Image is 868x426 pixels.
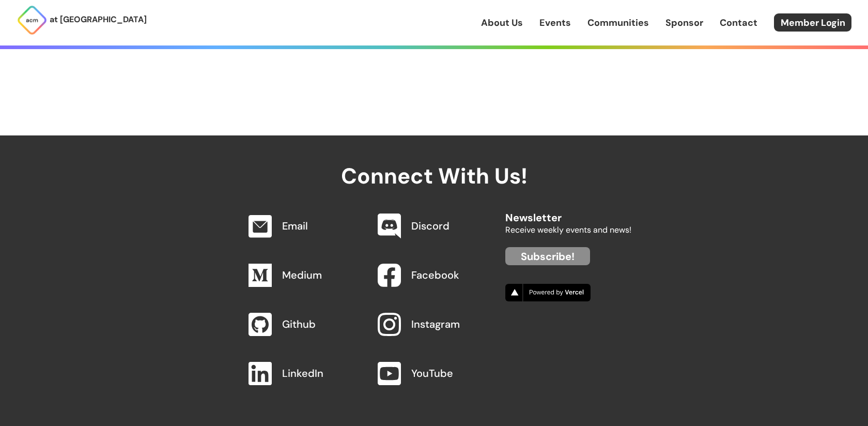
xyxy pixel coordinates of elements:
a: About Us [481,16,523,29]
img: Facebook [378,264,401,287]
a: Instagram [411,317,460,331]
a: Discord [411,219,450,233]
img: Email [249,215,272,238]
img: Medium [249,264,272,287]
h2: Connect With Us! [237,135,631,188]
p: at [GEOGRAPHIC_DATA] [50,13,147,26]
img: ACM Logo [17,5,48,36]
a: Email [282,219,308,233]
a: Facebook [411,268,459,282]
img: Instagram [378,313,401,336]
img: YouTube [378,362,401,385]
img: Vercel [505,284,591,301]
a: Subscribe! [505,247,590,265]
a: Medium [282,268,322,282]
img: LinkedIn [249,362,272,385]
a: Events [539,16,571,29]
a: at [GEOGRAPHIC_DATA] [17,5,147,36]
img: Discord [378,214,401,239]
a: Communities [587,16,649,29]
a: LinkedIn [282,367,323,380]
a: YouTube [411,367,453,380]
a: Github [282,317,316,331]
a: Sponsor [665,16,703,29]
a: Member Login [774,13,851,32]
img: Github [249,313,272,336]
h2: Newsletter [505,202,631,223]
p: Receive weekly events and news! [505,223,631,237]
a: Contact [720,16,757,29]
